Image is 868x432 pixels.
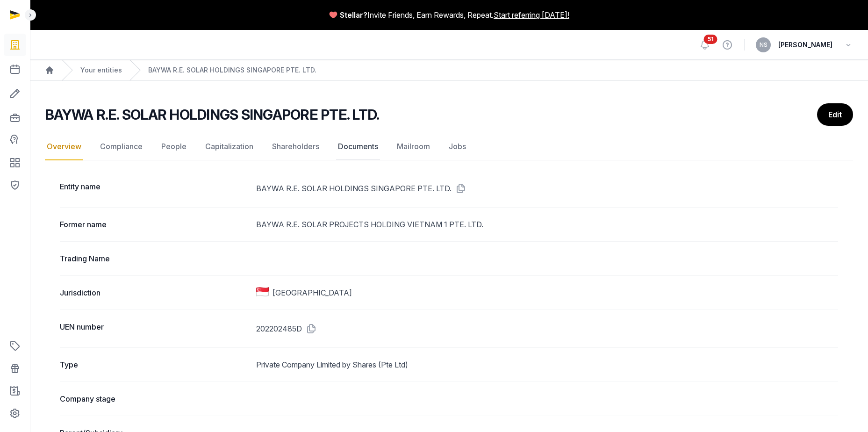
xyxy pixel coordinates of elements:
[60,393,249,404] dt: Company stage
[494,9,569,21] a: Start referring [DATE]!
[159,133,188,160] a: People
[256,219,838,230] dd: BAYWA R.E. SOLAR PROJECTS HOLDING VIETNAM 1 PTE. LTD.
[340,9,367,21] span: Stellar?
[148,65,316,75] a: BAYWA R.E. SOLAR HOLDINGS SINGAPORE PTE. LTD.
[60,287,249,298] dt: Jurisdiction
[203,133,255,160] a: Capitalization
[60,253,249,264] dt: Trading Name
[256,181,838,196] dd: BAYWA R.E. SOLAR HOLDINGS SINGAPORE PTE. LTD.
[817,103,853,126] a: Edit
[270,133,321,160] a: Shareholders
[80,65,122,75] a: Your entities
[704,35,717,44] span: 51
[700,324,868,432] iframe: Chat Widget
[30,60,868,81] nav: Breadcrumb
[98,133,144,160] a: Compliance
[60,359,249,370] dt: Type
[256,359,838,370] dd: Private Company Limited by Shares (Pte Ltd)
[60,321,249,336] dt: UEN number
[45,133,83,160] a: Overview
[273,287,352,298] span: [GEOGRAPHIC_DATA]
[60,181,249,196] dt: Entity name
[256,321,838,336] dd: 202202485D
[395,133,432,160] a: Mailroom
[760,42,768,48] span: NS
[45,133,853,160] nav: Tabs
[60,219,249,230] dt: Former name
[778,39,832,50] span: [PERSON_NAME]
[756,37,771,52] button: NS
[336,133,380,160] a: Documents
[45,106,379,123] h2: BAYWA R.E. SOLAR HOLDINGS SINGAPORE PTE. LTD.
[447,133,468,160] a: Jobs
